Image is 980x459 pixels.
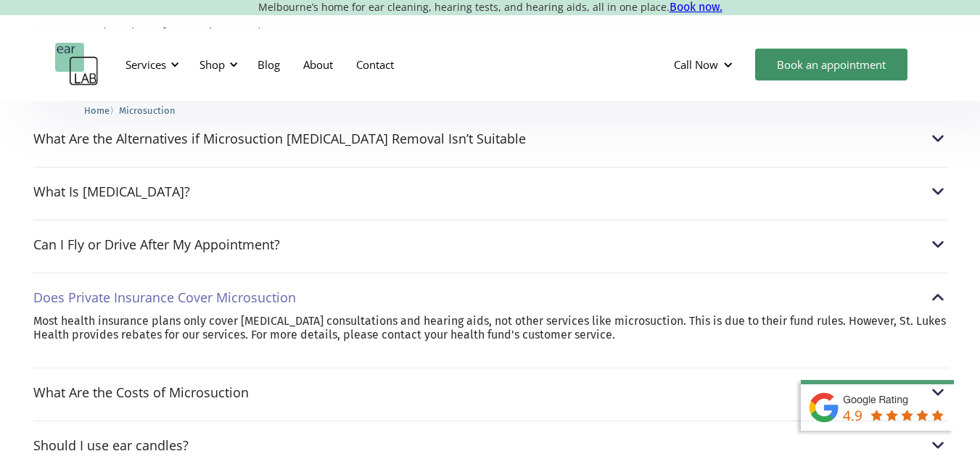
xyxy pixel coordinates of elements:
img: Can I go swimming after a microsuction treatment? [928,23,947,42]
img: Should I use ear candles? [928,436,947,455]
img: What Are the Alternatives if Microsuction Earwax Removal Isn’t Suitable [928,129,947,148]
img: What Is Earwax? [928,182,947,201]
div: What Are the Costs of MicrosuctionWhat Are the Costs of Microsuction [33,383,947,402]
nav: Does Private Insurance Cover MicrosuctionDoes Private Insurance Cover Microsuction [33,314,947,356]
div: Can I go swimming after a microsuction treatment?Can I go swimming after a microsuction treatment? [33,23,947,42]
div: Can I go swimming after a microsuction treatment? [33,25,347,40]
p: Most health insurance plans only cover [MEDICAL_DATA] consultations and hearing aids, not other s... [33,314,947,342]
a: Home [84,103,110,117]
div: Does Private Insurance Cover Microsuction [33,290,296,305]
div: What Is [MEDICAL_DATA]? [33,184,190,199]
a: Blog [246,44,292,86]
div: Should I use ear candles? [33,438,189,452]
div: What Are the Alternatives if Microsuction [MEDICAL_DATA] Removal Isn’t Suitable [33,131,526,146]
div: Does Private Insurance Cover MicrosuctionDoes Private Insurance Cover Microsuction [33,288,947,307]
li: 〉 [84,103,119,118]
div: Services [125,57,166,72]
div: Shop [199,57,225,72]
a: About [292,44,345,86]
a: Contact [345,44,405,86]
div: Can I Fly or Drive After My Appointment? [33,237,280,252]
img: Does Private Insurance Cover Microsuction [928,288,947,307]
div: What Is [MEDICAL_DATA]?What Is Earwax? [33,182,947,201]
div: Should I use ear candles?Should I use ear candles? [33,436,947,455]
a: Microsuction [119,103,176,117]
div: Shop [191,43,242,86]
span: Microsuction [119,105,176,116]
span: Home [84,105,110,116]
a: home [55,43,99,86]
div: What Are the Alternatives if Microsuction [MEDICAL_DATA] Removal Isn’t SuitableWhat Are the Alter... [33,129,947,148]
img: Can I Fly or Drive After My Appointment? [928,235,947,254]
img: What Are the Costs of Microsuction [928,383,947,402]
div: Call Now [662,43,748,86]
div: Services [117,43,184,86]
div: What Are the Costs of Microsuction [33,385,249,400]
div: Call Now [674,57,718,72]
a: Book an appointment [755,49,907,80]
div: Can I Fly or Drive After My Appointment?Can I Fly or Drive After My Appointment? [33,235,947,254]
